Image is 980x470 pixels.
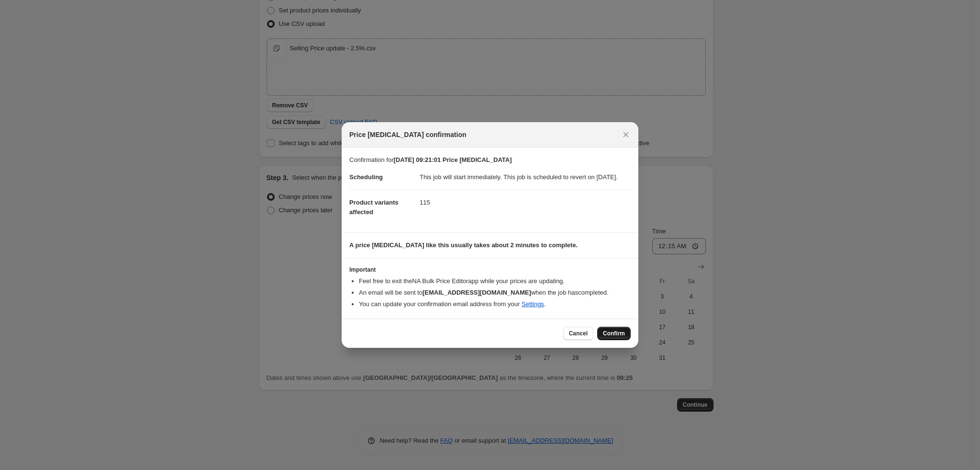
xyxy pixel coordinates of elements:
span: Scheduling [349,173,383,181]
span: Confirm [603,330,625,337]
p: Confirmation for [349,155,631,165]
button: Confirm [597,327,631,340]
dd: 115 [420,190,631,215]
li: You can update your confirmation email address from your . [359,299,631,309]
span: Product variants affected [349,199,399,216]
a: Settings [522,300,544,308]
dd: This job will start immediately. This job is scheduled to revert on [DATE]. [420,165,631,190]
b: [DATE] 09:21:01 Price [MEDICAL_DATA] [393,156,512,163]
h3: Important [349,266,631,274]
button: Cancel [563,327,593,340]
span: Cancel [569,330,588,337]
b: [EMAIL_ADDRESS][DOMAIN_NAME] [423,289,531,296]
button: Close [619,128,633,141]
li: Feel free to exit the NA Bulk Price Editor app while your prices are updating. [359,276,631,286]
b: A price [MEDICAL_DATA] like this usually takes about 2 minutes to complete. [349,241,578,249]
span: Price [MEDICAL_DATA] confirmation [349,130,467,139]
li: An email will be sent to when the job has completed . [359,288,631,298]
